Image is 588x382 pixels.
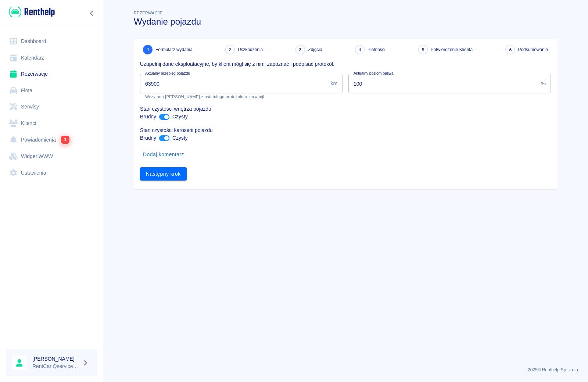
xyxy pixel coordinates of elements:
a: Ustawienia [6,165,97,181]
span: Podsumowanie [518,46,548,53]
p: km [330,80,337,88]
a: Widget WWW [6,148,97,165]
p: RentCar Qservice Damar Parts [32,363,79,370]
span: 5 [422,46,424,54]
p: Brudny [140,113,156,121]
a: Dashboard [6,33,97,50]
button: Dodaj komentarz [140,148,187,161]
img: Renthelp logo [9,6,55,18]
p: Uzupełnij dane eksploatacyjne, by klient mógł się z nimi zapoznać i podpisać protokół. [140,60,551,68]
span: 4 [358,46,361,54]
a: Serwisy [6,99,97,115]
span: Rezerwacje [134,11,162,15]
a: Rezerwacje [6,66,97,82]
span: Potwierdzenie Klienta [431,46,473,53]
h3: Wydanie pojazdu [134,17,557,27]
label: Aktualny przebieg pojazdu [145,71,190,76]
p: % [541,80,546,88]
a: Powiadomienia1 [6,131,97,148]
button: Następny krok [140,167,187,181]
p: Stan czystości karoserii pojazdu [140,126,551,134]
span: Zdjęcia [308,46,322,53]
p: Czysty [172,113,188,121]
span: 6 [509,46,512,54]
label: Aktualny poziom paliwa [354,71,394,76]
a: Klienci [6,115,97,132]
span: 1 [61,136,69,144]
span: 1 [147,46,149,54]
a: Flota [6,82,97,99]
a: Kalendarz [6,50,97,66]
p: Stan czystości wnętrza pojazdu [140,105,551,113]
span: Formularz wydania [155,46,193,53]
span: Uszkodzenia [238,46,263,53]
a: Renthelp logo [6,6,55,18]
p: Czysty [172,134,188,142]
span: 2 [229,46,231,54]
p: 2025 © Renthelp Sp. z o.o. [112,367,579,373]
h6: [PERSON_NAME] [32,355,79,363]
span: Płatności [367,46,385,53]
span: 3 [299,46,302,54]
button: Zwiń nawigację [86,8,97,18]
p: Brudny [140,134,156,142]
p: Wczytano [PERSON_NAME] z ostatniego protokołu rezerwacji [145,94,337,99]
